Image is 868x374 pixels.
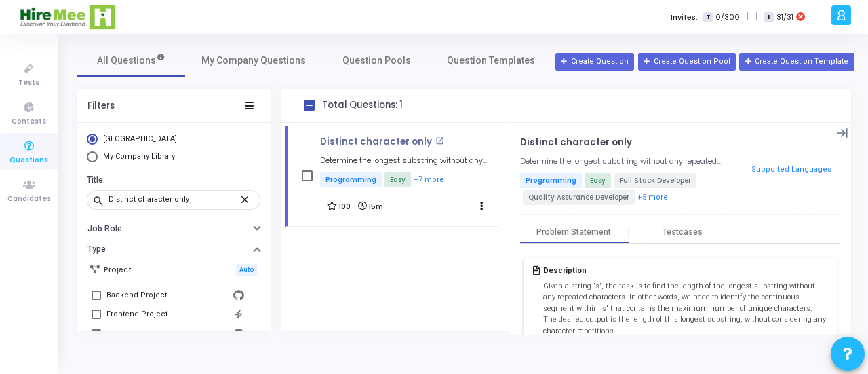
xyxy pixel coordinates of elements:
[555,53,634,71] button: Create Question
[239,193,255,205] mat-icon: close
[637,191,669,204] button: +5 more
[12,116,46,128] span: Contests
[108,195,239,204] input: Search...
[368,202,383,211] span: 15m
[87,175,257,185] h6: Title:
[103,152,175,161] span: My Company Library
[106,287,167,303] div: Backend Project
[520,157,726,166] h5: Determine the longest substring without any repeated characters.
[342,54,411,68] span: Question Pools
[87,244,106,255] h6: Type
[320,172,382,187] span: Programming
[97,54,165,68] span: All Questions
[764,12,773,22] span: I
[384,172,411,187] span: Easy
[18,77,39,89] span: Tests
[671,12,698,23] label: Invites:
[585,173,611,188] span: Easy
[322,100,403,111] h4: Total Questions: 1
[77,218,271,239] button: Job Role
[413,174,445,187] button: +7 more
[338,202,351,211] span: 100
[320,156,498,165] h5: Determine the longest substring without any repeated characters.
[638,53,736,71] button: Create Question Pool
[236,264,257,276] span: Auto
[614,173,696,188] span: Full Stack Developer
[776,12,793,23] span: 31/31
[106,326,167,342] div: Frontend Project
[87,100,115,111] div: Filters
[520,173,582,188] span: Programming
[739,53,854,71] button: Create Question Template
[536,227,611,238] div: Problem Statement
[320,136,432,147] p: Distinct character only
[77,239,271,260] button: Type
[523,190,635,205] span: Quality Assurance Developer
[92,194,108,206] mat-icon: search
[472,197,491,216] button: Actions
[543,266,827,275] h5: Description
[520,137,632,148] p: Distinct character only
[7,193,51,205] span: Candidates
[703,12,712,22] span: T
[19,3,117,31] img: logo
[435,136,444,145] mat-icon: open_in_new
[543,281,827,337] p: Given a string 's', the task is to find the length of the longest substring without any repeated ...
[747,160,836,181] button: Supported Languages
[87,134,260,166] mat-radio-group: Select Library
[715,12,740,23] span: 0/300
[201,54,306,68] span: My Company Questions
[755,10,757,24] span: |
[447,54,535,68] span: Question Templates
[747,10,749,24] span: |
[103,134,177,143] span: [GEOGRAPHIC_DATA]
[9,155,48,166] span: Questions
[104,265,132,274] h6: Project
[106,306,167,322] div: Frontend Project
[87,224,122,234] h6: Job Role
[663,227,703,238] div: Testcases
